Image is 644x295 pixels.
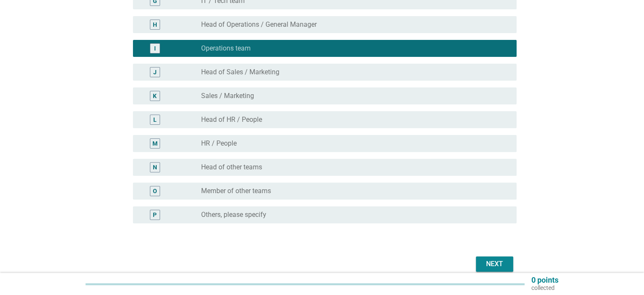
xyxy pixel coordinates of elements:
[201,92,254,100] label: Sales / Marketing
[154,44,156,53] div: I
[531,276,558,284] p: 0 points
[153,211,157,219] div: P
[153,163,157,172] div: N
[201,115,262,124] label: Head of HR / People
[201,68,279,76] label: Head of Sales / Marketing
[153,115,157,124] div: L
[201,163,262,171] label: Head of other teams
[476,256,513,272] button: Next
[201,20,317,29] label: Head of Operations / General Manager
[153,187,157,196] div: O
[201,44,251,53] label: Operations team
[483,259,506,269] div: Next
[153,20,157,29] div: H
[531,284,558,292] p: collected
[153,92,157,101] div: K
[153,68,157,77] div: J
[201,211,266,219] label: Others, please specify
[201,139,237,148] label: HR / People
[152,139,158,148] div: M
[201,187,271,195] label: Member of other teams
